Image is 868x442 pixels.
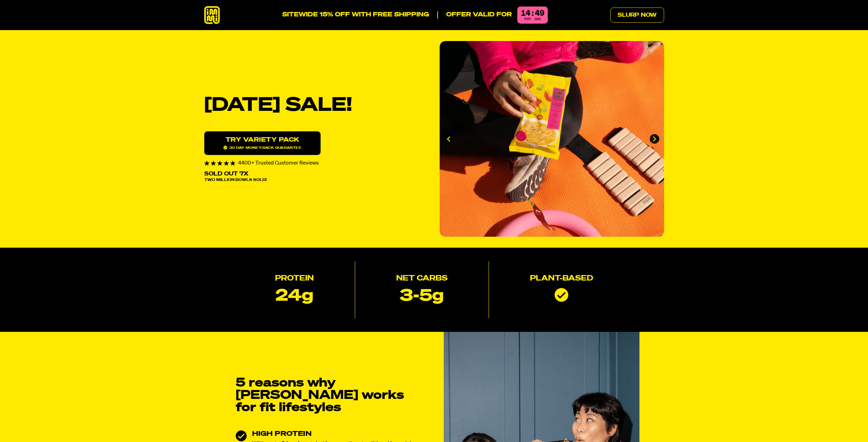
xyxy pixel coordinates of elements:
p: 3-5g [400,288,444,304]
span: 30 day money-back guarantee [223,146,301,149]
p: 24g [275,288,313,304]
h3: HIGH PROTEIN [252,430,418,437]
div: 14 [521,9,530,17]
div: : [532,9,533,17]
span: sec [534,17,541,21]
button: Previous slide [444,134,454,144]
p: Offer valid for [437,11,512,19]
div: 49 [535,9,544,17]
div: 4400+ Trusted Customer Reviews [204,160,429,166]
p: SITEWIDE 15% OFF WITH FREE SHIPPING [282,11,429,19]
h2: Protein [275,275,314,283]
h1: [DATE] SALE! [204,96,429,115]
button: Next slide [650,134,659,144]
h2: 5 reasons why [PERSON_NAME] works for fit lifestyles [236,377,407,414]
li: 2 of 4 [440,41,664,237]
a: Try variety Pack30 day money-back guarantee [204,131,321,155]
p: Sold Out 7X [204,171,248,177]
h2: Plant-based [530,275,593,283]
h2: Net Carbs [396,275,448,283]
div: immi slideshow [440,41,664,237]
a: Slurp Now [610,8,664,23]
span: Two Million Bowls Sold! [204,178,267,182]
span: min [524,17,531,21]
